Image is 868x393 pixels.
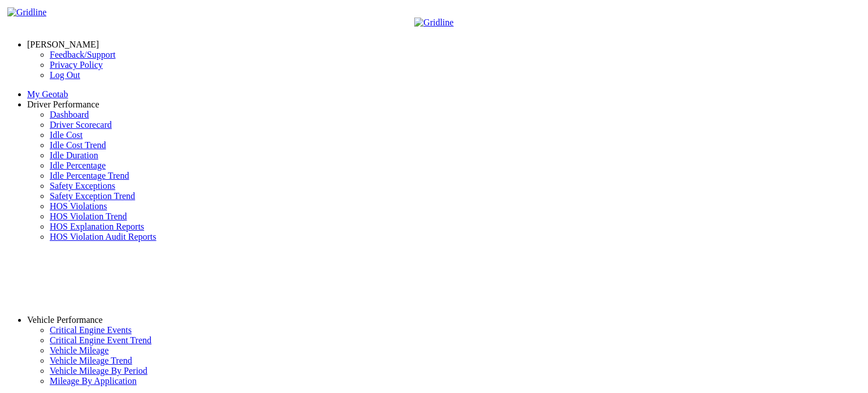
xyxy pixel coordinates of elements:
a: Vehicle Mileage [50,346,108,355]
a: Safety Exception Trend [50,191,135,201]
a: HOS Violation Audit Reports [50,232,157,241]
a: HOS Violation Trend [50,211,127,221]
a: Safety Exceptions [50,181,115,191]
a: Critical Engine Events [50,325,132,335]
a: Driver Performance [27,100,99,109]
a: Critical Engine Event Trend [50,335,151,345]
a: Vehicle Mileage Trend [50,356,132,365]
a: Vehicle Mileage By Period [50,366,147,375]
a: Driver Scorecard [50,120,112,129]
a: My Geotab [27,89,68,99]
a: Log Out [50,70,80,80]
a: Privacy Policy [50,60,103,70]
a: Idle Cost Trend [50,140,106,150]
a: Vehicle Performance [27,315,103,325]
a: Idle Percentage Trend [50,171,129,180]
a: Mileage By Application [50,376,137,386]
a: HOS Violations [50,201,107,211]
a: Idle Percentage [50,161,106,170]
a: Idle Duration [50,150,98,160]
img: Gridline [7,7,46,18]
a: Dashboard [50,110,89,119]
img: Gridline [414,18,453,28]
a: Idle Cost [50,130,83,140]
a: [PERSON_NAME] [27,40,99,49]
a: Feedback/Support [50,50,115,59]
a: HOS Explanation Reports [50,222,144,231]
